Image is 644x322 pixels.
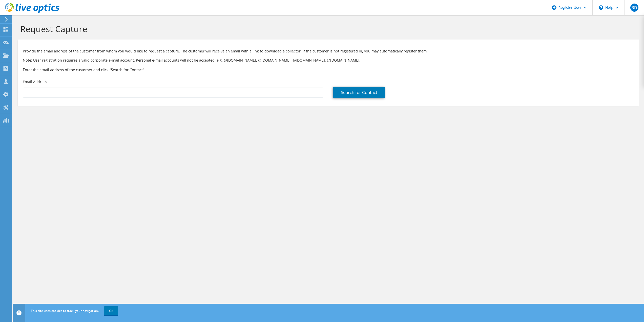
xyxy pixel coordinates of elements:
a: OK [104,306,118,315]
span: This site uses cookies to track your navigation. [31,309,99,313]
a: Search for Contact [333,87,385,98]
p: Provide the email address of the customer from whom you would like to request a capture. The cust... [23,48,634,54]
label: Email Address [23,79,47,84]
p: Note: User registration requires a valid corporate e-mail account. Personal e-mail accounts will ... [23,58,634,63]
h1: Request Capture [20,24,634,34]
svg: \n [599,5,603,10]
span: BD [630,4,638,12]
h3: Enter the email address of the customer and click “Search for Contact”. [23,67,634,72]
